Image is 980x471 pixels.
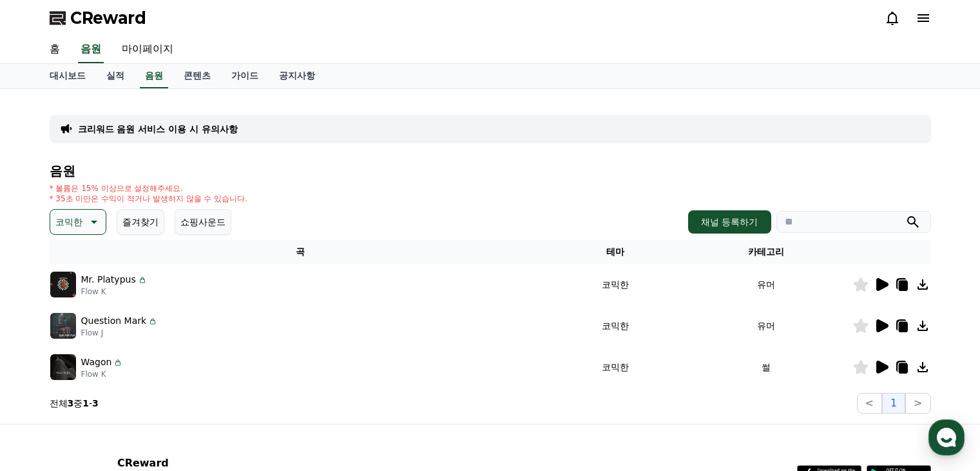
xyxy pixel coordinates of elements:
[551,346,681,388] td: 코믹한
[680,264,852,305] td: 유머
[551,305,681,346] td: 코믹한
[50,183,248,194] p: * 볼륨은 15% 이상으로 설정해주세요.
[117,456,274,471] p: CReward
[50,272,76,297] img: music
[50,354,76,380] img: music
[81,328,159,338] p: Flow J
[81,286,148,297] p: Flow K
[96,64,135,88] a: 실적
[50,164,931,178] h4: 음원
[50,313,76,339] img: music
[68,398,74,408] strong: 3
[688,210,771,234] button: 채널 등록하기
[680,305,852,346] td: 유머
[82,398,89,408] strong: 1
[55,213,82,231] p: 코믹한
[81,356,112,369] p: Wagon
[50,8,146,28] a: CReward
[905,393,930,414] button: >
[680,240,852,264] th: 카테고리
[882,393,905,414] button: 1
[70,8,146,28] span: CReward
[857,393,882,414] button: <
[50,209,106,235] button: 코믹한
[92,398,99,408] strong: 3
[551,264,681,305] td: 코믹한
[680,346,852,388] td: 썰
[78,123,238,135] a: 크리워드 음원 서비스 이용 시 유의사항
[39,36,70,63] a: 홈
[39,64,96,88] a: 대시보드
[221,64,269,88] a: 가이드
[111,36,184,63] a: 마이페이지
[81,314,147,328] p: Question Mark
[50,194,248,204] p: * 35초 미만은 수익이 적거나 발생하지 않을 수 있습니다.
[50,240,551,264] th: 곡
[81,369,124,379] p: Flow K
[81,273,136,286] p: Mr. Platypus
[269,64,325,88] a: 공지사항
[140,64,168,88] a: 음원
[50,397,99,410] p: 전체 중 -
[175,209,231,235] button: 쇼핑사운드
[173,64,221,88] a: 콘텐츠
[78,36,104,63] a: 음원
[117,209,164,235] button: 즐겨찾기
[551,240,681,264] th: 테마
